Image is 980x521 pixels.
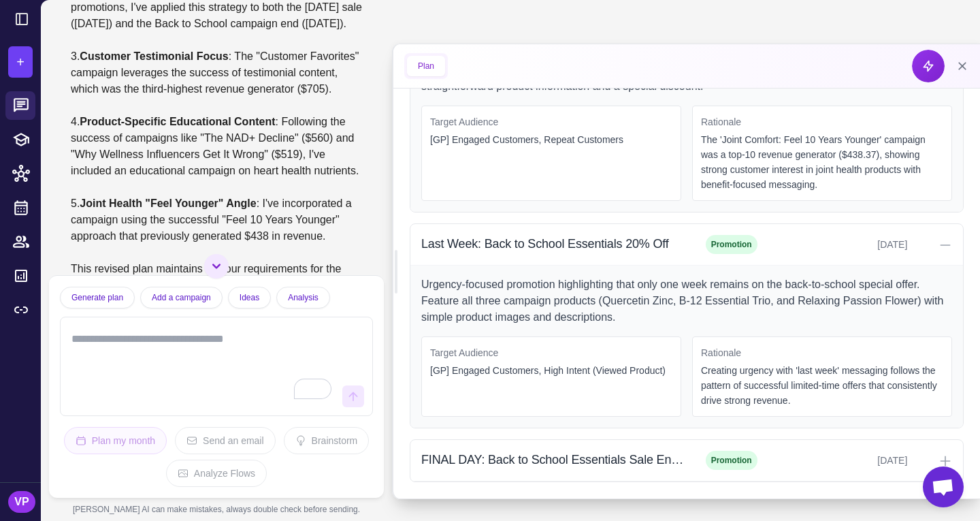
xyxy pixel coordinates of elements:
[706,235,757,254] span: Promotion
[779,453,907,468] div: [DATE]
[421,451,684,469] div: FINAL DAY: Back to School Essentials Sale Ends Tonight
[71,291,123,304] span: Generate plan
[80,116,275,127] strong: Product-Specific Educational Content
[276,287,330,309] button: Analysis
[8,491,35,513] div: VP
[140,287,223,309] button: Add a campaign
[706,451,757,470] span: Promotion
[701,345,943,360] div: Rationale
[430,363,672,378] p: [GP] Engaged Customers, High Intent (Viewed Product)
[64,427,167,454] button: Plan my month
[284,427,370,454] button: Brainstorm
[407,56,445,76] button: Plan
[69,326,337,407] textarea: To enrich screen reader interactions, please activate Accessibility in Grammarly extension settings
[701,114,943,129] div: Rationale
[701,363,943,408] p: Creating urgency with 'last week' messaging follows the pattern of successful limited-time offers...
[421,277,952,326] p: Urgency-focused promotion highlighting that only one week remains on the back-to-school special o...
[701,132,943,192] p: The 'Joint Comfort: Feel 10 Years Younger' campaign was a top-10 revenue generator ($438.37), sho...
[923,467,964,507] a: Open chat
[228,287,271,309] button: Ideas
[288,291,318,304] span: Analysis
[8,46,33,78] button: +
[430,114,672,129] div: Target Audience
[175,427,276,454] button: Send an email
[16,52,24,72] span: +
[60,287,135,309] button: Generate plan
[430,345,672,360] div: Target Audience
[779,237,907,252] div: [DATE]
[240,291,259,304] span: Ideas
[80,50,228,62] strong: Customer Testimonial Focus
[80,198,256,209] strong: Joint Health "Feel Younger" Angle
[166,460,267,487] button: Analyze Flows
[430,132,672,147] p: [GP] Engaged Customers, Repeat Customers
[152,291,211,304] span: Add a campaign
[421,235,684,253] div: Last Week: Back to School Essentials 20% Off
[49,498,384,521] div: [PERSON_NAME] AI can make mistakes, always double check before sending.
